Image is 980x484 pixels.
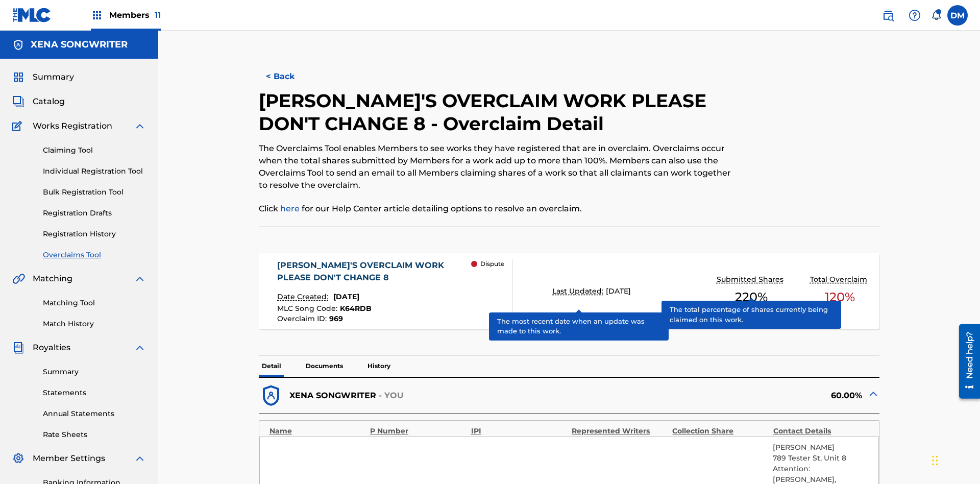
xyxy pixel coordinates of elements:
span: Works Registration [33,120,112,132]
p: XENA SONGWRITER [289,390,376,402]
span: Summary [33,71,74,83]
span: [DATE] [333,292,359,301]
span: Overclaim ID : [277,314,329,323]
span: 220 % [735,288,768,306]
span: [DATE] [606,286,631,296]
img: dfb38c8551f6dcc1ac04.svg [259,383,284,408]
img: expand [134,452,146,465]
img: expand [134,342,146,354]
a: Annual Statements [43,408,146,419]
iframe: Resource Center [951,320,980,404]
span: Royalties [33,342,70,354]
p: Total Overclaim [810,274,870,285]
div: User Menu [947,5,968,26]
p: [PERSON_NAME] [773,442,868,453]
div: Contact Details [773,426,869,437]
img: expand [134,120,146,132]
img: search [882,9,894,21]
a: [PERSON_NAME]'S OVERCLAIM WORK PLEASE DON'T CHANGE 8Date Created:[DATE]MLC Song Code:K64RDBOvercl... [259,253,880,329]
a: here [280,204,300,213]
a: Public Search [878,5,898,26]
a: Statements [43,388,146,398]
a: Registration Drafts [43,208,146,219]
p: History [364,355,394,377]
a: Match History [43,319,146,329]
span: 11 [155,10,161,20]
span: Member Settings [33,452,105,465]
h5: XENA SONGWRITER [31,39,128,51]
a: CatalogCatalog [12,95,65,108]
img: Royalties [12,342,24,354]
a: Matching Tool [43,298,146,308]
a: Claiming Tool [43,145,146,156]
p: Detail [259,355,284,377]
div: Collection Share [672,426,768,437]
p: The Overclaims Tool enables Members to see works they have registered that are in overclaim. Over... [259,142,737,191]
span: MLC Song Code : [277,304,340,313]
h2: [PERSON_NAME]'S OVERCLAIM WORK PLEASE DON'T CHANGE 8 - Overclaim Detail [259,89,737,135]
img: Summary [12,71,24,83]
div: Represented Writers [572,426,667,437]
div: Name [269,426,365,437]
div: IPI [471,426,567,437]
p: Last Updated: [552,286,606,297]
a: Bulk Registration Tool [43,187,146,198]
a: SummarySummary [12,71,74,83]
img: help [909,9,921,21]
img: MLC Logo [12,8,52,22]
a: Registration History [43,229,146,239]
span: Members [109,9,161,21]
p: Documents [303,355,346,377]
div: Help [904,5,925,26]
div: [PERSON_NAME]'S OVERCLAIM WORK PLEASE DON'T CHANGE 8 [277,259,471,284]
img: Works Registration [12,120,26,132]
p: - YOU [379,390,404,402]
button: < Back [259,64,320,89]
p: Click for our Help Center article detailing options to resolve an overclaim. [259,203,737,215]
img: Member Settings [12,452,24,465]
img: Top Rightsholders [91,9,103,21]
p: Submitted Shares [717,274,786,285]
p: Date Created: [277,292,331,302]
div: 60.00% [569,383,879,408]
a: Individual Registration Tool [43,166,146,177]
img: expand [134,273,146,285]
a: Summary [43,367,146,377]
iframe: Chat Widget [929,435,980,484]
img: Catalog [12,95,24,108]
span: K64RDB [340,304,372,313]
img: expand-cell-toggle [867,388,879,400]
div: P Number [370,426,465,437]
p: Dispute [480,259,504,269]
a: Rate Sheets [43,429,146,440]
span: Matching [33,273,72,285]
div: Drag [932,445,938,476]
div: Notifications [931,10,941,20]
a: Overclaims Tool [43,250,146,260]
span: Catalog [33,95,65,108]
img: Accounts [12,39,24,51]
img: Matching [12,273,25,285]
span: 120 % [825,288,855,306]
span: 969 [329,314,343,323]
